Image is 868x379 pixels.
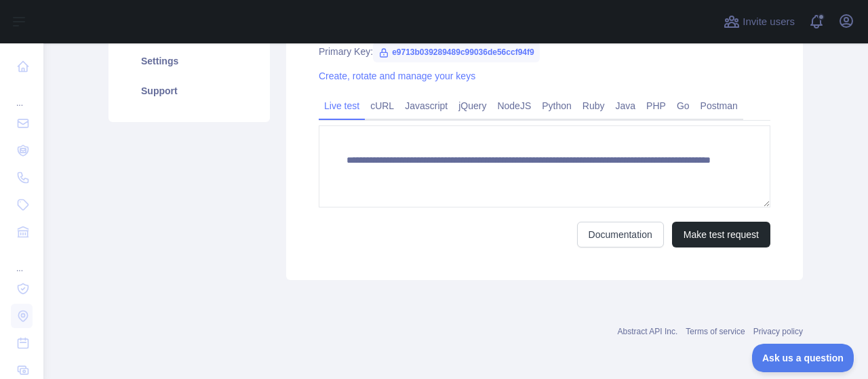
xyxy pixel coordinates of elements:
[492,95,536,117] a: NodeJS
[399,95,453,117] a: Javascript
[721,11,797,33] button: Invite users
[125,46,254,76] a: Settings
[11,81,33,108] div: ...
[577,222,664,247] a: Documentation
[125,76,254,106] a: Support
[365,95,399,117] a: cURL
[752,344,854,372] iframe: Toggle Customer Support
[695,95,743,117] a: Postman
[753,327,803,336] a: Privacy policy
[319,45,770,58] div: Primary Key:
[577,95,610,117] a: Ruby
[373,42,540,62] span: e9713b039289489c99036de56ccf94f9
[671,95,695,117] a: Go
[672,222,770,247] button: Make test request
[610,95,642,117] a: Java
[11,247,33,274] div: ...
[743,14,795,30] span: Invite users
[453,95,492,117] a: jQuery
[319,71,475,81] a: Create, rotate and manage your keys
[319,95,365,117] a: Live test
[618,327,678,336] a: Abstract API Inc.
[536,95,577,117] a: Python
[641,95,671,117] a: PHP
[686,327,745,336] a: Terms of service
